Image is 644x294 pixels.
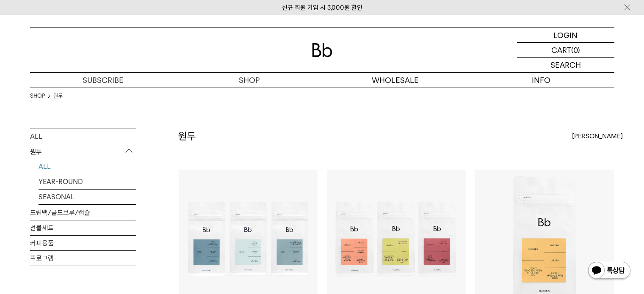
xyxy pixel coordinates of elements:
p: LOGIN [553,28,578,42]
p: 원두 [30,144,136,159]
p: CART [551,43,571,57]
a: LOGIN [517,28,614,43]
p: WHOLESALE [322,73,468,88]
a: YEAR-ROUND [39,174,136,189]
a: SHOP [176,73,322,88]
a: 드립백/콜드브루/캡슐 [30,205,136,220]
a: 선물세트 [30,220,136,235]
span: [PERSON_NAME] [572,131,623,141]
a: ALL [39,159,136,174]
a: ALL [30,129,136,144]
a: 원두 [53,92,63,100]
a: 신규 회원 가입 시 3,000원 할인 [282,4,362,11]
h2: 원두 [178,129,196,143]
img: 로고 [312,43,332,57]
p: INFO [468,73,614,88]
a: SHOP [30,92,45,100]
p: (0) [571,43,580,57]
a: 커피용품 [30,236,136,250]
a: SEASONAL [39,190,136,204]
p: SEARCH [550,58,581,72]
img: 카카오톡 채널 1:1 채팅 버튼 [587,261,631,281]
a: 프로그램 [30,251,136,266]
a: CART (0) [517,43,614,58]
a: SUBSCRIBE [30,73,176,88]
